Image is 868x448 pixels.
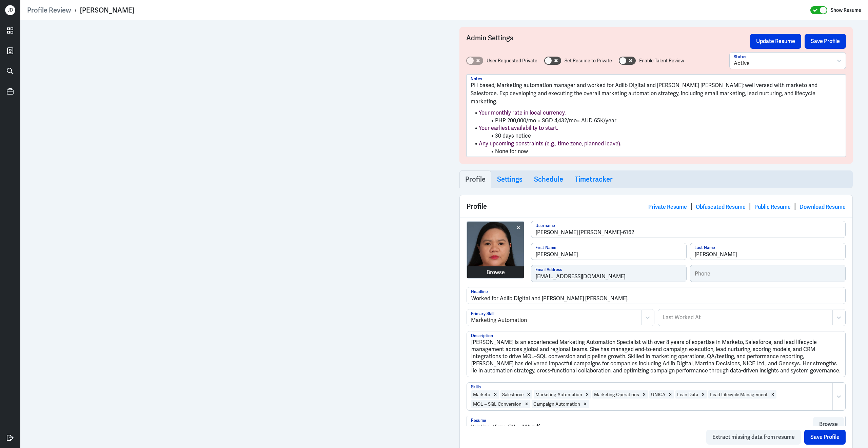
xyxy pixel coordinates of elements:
div: Salesforce [500,390,525,399]
a: Download Resume [800,203,846,210]
input: Username [531,221,845,238]
button: Browse [813,417,844,432]
div: Campaign AutomationRemove Campaign Automation [531,399,590,409]
div: Marketo [471,390,492,399]
div: Remove Marketing Operations [640,390,648,399]
a: Obfuscated Resume [696,203,746,210]
a: Private Resume [648,203,687,210]
h3: Admin Settings [466,34,750,49]
button: Update Resume [750,34,801,49]
div: Marketing AutomationRemove Marketing Automation [533,390,592,399]
label: Set Resume to Private [565,57,612,64]
div: Lean Data [675,390,699,399]
div: Lead Lifecycle ManagementRemove Lead Lifecycle Management [708,390,777,399]
div: J D [5,5,15,15]
div: SalesforceRemove Salesforce [500,390,533,399]
textarea: [PERSON_NAME] is an experienced Marketing Automation Specialist with over 8 years of expertise in... [467,331,845,377]
div: Lead Lifecycle Management [708,390,769,399]
li: PHP 200,000/mo = SGD 4,432/mo= AUD 65K/year [471,117,842,125]
iframe: https://ppcdn.hiredigital.com/register/f7b4cb67/resumes/593105047/Kristine_Viray_CV_-_MA.pdf?Expi... [36,27,429,441]
label: Show Resume [831,6,861,15]
img: Screenshot_2025-10-02_at_13.57.33.jpg [467,222,524,279]
div: MarketoRemove Marketo [471,390,500,399]
li: None for now [471,148,842,156]
span: Your earliest availability to start. [479,124,558,131]
input: First Name [531,243,686,260]
p: › [71,6,80,15]
span: Your monthly rate in local currency. [479,109,566,116]
a: Profile Review [27,6,71,15]
label: User Requested Private [487,57,537,64]
li: 30 days notice [471,132,842,140]
div: Remove MQL → SQL Conversion [523,400,530,408]
div: Browse [487,268,505,277]
div: Kristine_Viray_CV_-_MA.pdf [471,423,540,431]
div: MQL → SQL ConversionRemove MQL → SQL Conversion [471,399,531,409]
input: Headline [467,287,845,304]
div: Profile [460,195,852,217]
div: Marketing Operations [592,390,640,399]
div: Remove Marketing Automation [584,390,591,399]
h3: Timetracker [575,175,613,183]
button: Save Profile [805,34,846,49]
a: Public Resume [754,203,791,210]
h3: Settings [497,175,522,183]
div: Remove Salesforce [525,390,532,399]
div: Marketing OperationsRemove Marketing Operations [592,390,649,399]
button: Save Profile [804,430,846,445]
div: UNICA [649,390,667,399]
div: UNICARemove UNICA [649,390,675,399]
div: Remove Campaign Automation [581,400,589,408]
div: Lean DataRemove Lean Data [675,390,708,399]
input: Phone [690,265,845,282]
button: Extract missing data from resume [706,430,801,445]
div: Campaign Automation [532,400,581,408]
p: PH based; Marketing automation manager and worked for Adlib Digital and [PERSON_NAME] [PERSON_NAM... [471,81,842,106]
div: Remove UNICA [667,390,674,399]
div: | | | [648,201,846,211]
div: MQL → SQL Conversion [471,400,523,408]
h3: Profile [465,175,486,183]
label: Enable Talent Review [639,57,684,64]
div: Marketing Automation [534,390,584,399]
span: Any upcoming constraints (e.g., time zone, planned leave). [479,140,622,147]
input: Last Name [690,243,845,260]
input: Email Address [531,265,686,282]
div: [PERSON_NAME] [80,6,134,15]
div: Remove Lead Lifecycle Management [769,390,776,399]
h3: Schedule [534,175,563,183]
div: Remove Lean Data [699,390,707,399]
div: Remove Marketo [492,390,499,399]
